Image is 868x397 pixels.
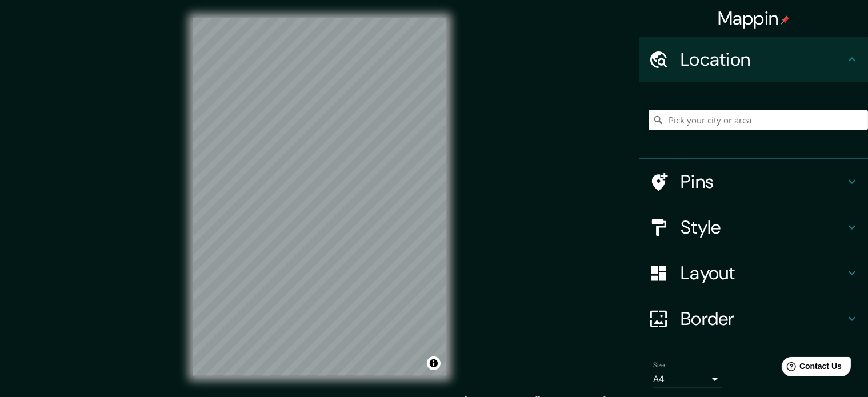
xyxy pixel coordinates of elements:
[639,37,868,82] div: Location
[718,7,790,30] h4: Mappin
[193,18,446,376] canvas: Map
[766,352,855,384] iframe: Help widget launcher
[681,216,845,239] h4: Style
[653,360,665,370] label: Size
[653,370,722,388] div: A4
[681,307,845,330] h4: Border
[639,250,868,296] div: Layout
[781,15,790,25] img: pin-icon.png
[681,48,845,71] h4: Location
[681,170,845,193] h4: Pins
[639,296,868,342] div: Border
[681,262,845,284] h4: Layout
[427,356,441,370] button: Toggle attribution
[649,110,868,130] input: Pick your city or area
[639,159,868,204] div: Pins
[639,204,868,250] div: Style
